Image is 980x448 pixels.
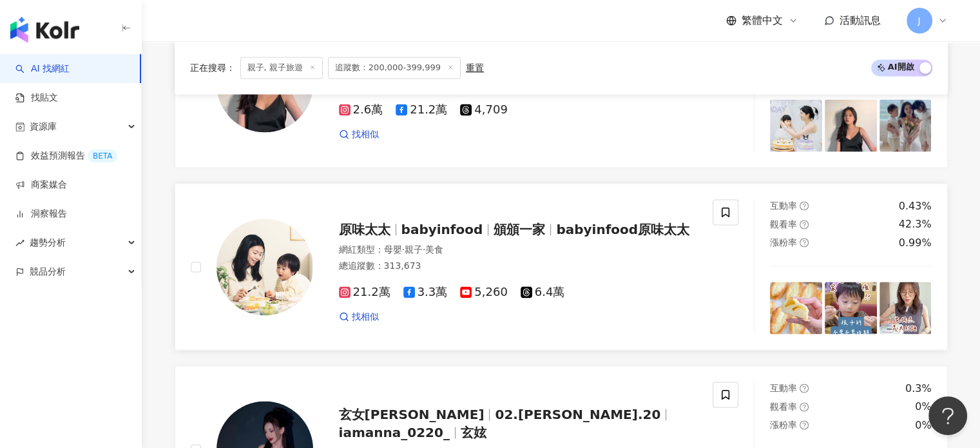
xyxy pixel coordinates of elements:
[10,17,79,43] img: logo
[396,103,447,117] span: 21.2萬
[339,407,485,422] span: 玄女[PERSON_NAME]
[466,63,484,73] div: 重置
[800,402,809,411] span: question-circle
[425,244,443,255] span: 美食
[402,244,405,255] span: ·
[15,92,58,104] a: 找貼文
[15,239,24,248] span: rise
[15,208,67,220] a: 洞察報告
[352,128,379,141] span: 找相似
[825,99,877,151] img: post-image
[879,282,932,334] img: post-image
[770,420,797,430] span: 漲粉率
[825,282,877,334] img: post-image
[899,217,932,231] div: 42.3%
[339,311,379,324] a: 找相似
[770,219,797,229] span: 觀看率
[800,420,809,429] span: question-circle
[339,260,698,273] div: 總追蹤數 ： 313,673
[240,57,323,79] span: 親子, 親子旅遊
[800,384,809,393] span: question-circle
[879,99,932,151] img: post-image
[915,400,931,414] div: 0%
[30,112,57,141] span: 資源庫
[15,179,67,191] a: 商案媒合
[899,199,932,213] div: 0.43%
[403,286,448,299] span: 3.3萬
[339,103,383,117] span: 2.6萬
[175,183,948,350] a: KOL Avatar原味太太babyinfood頒頒一家babyinfood原味太太網紅類型：母嬰·親子·美食總追蹤數：313,67321.2萬3.3萬5,2606.4萬找相似互動率questi...
[495,407,660,422] span: 02.[PERSON_NAME].20
[328,57,461,79] span: 追蹤數：200,000-399,999
[770,402,797,412] span: 觀看率
[405,244,423,255] span: 親子
[899,236,932,250] div: 0.99%
[905,382,932,396] div: 0.3%
[918,14,920,28] span: J
[770,237,797,248] span: 漲粉率
[339,286,390,299] span: 21.2萬
[216,219,313,315] img: KOL Avatar
[423,244,425,255] span: ·
[770,99,822,151] img: post-image
[800,220,809,229] span: question-circle
[352,311,379,324] span: 找相似
[30,228,66,257] span: 趨勢分析
[384,244,402,255] span: 母嬰
[339,222,390,237] span: 原味太太
[915,418,931,433] div: 0%
[742,14,783,28] span: 繁體中文
[494,222,545,237] span: 頒頒一家
[800,238,809,247] span: question-circle
[460,286,508,299] span: 5,260
[401,222,483,237] span: babyinfood
[460,103,508,117] span: 4,709
[770,282,822,334] img: post-image
[190,63,235,73] span: 正在搜尋 ：
[339,244,698,257] div: 網紅類型 ：
[339,128,379,141] a: 找相似
[15,150,117,162] a: 效益預測報告BETA
[521,286,565,299] span: 6.4萬
[339,425,450,440] span: iamanna_0220_
[928,396,967,435] iframe: Help Scout Beacon - Open
[556,222,689,237] span: babyinfood原味太太
[770,383,797,393] span: 互動率
[800,201,809,210] span: question-circle
[770,200,797,211] span: 互動率
[30,257,66,286] span: 競品分析
[840,14,881,26] span: 活動訊息
[461,425,486,440] span: 玄妶
[15,63,70,75] a: searchAI 找網紅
